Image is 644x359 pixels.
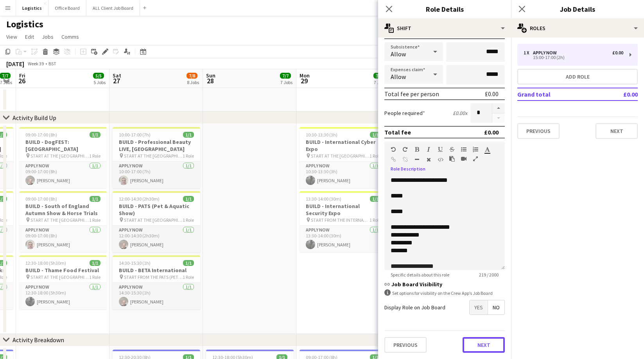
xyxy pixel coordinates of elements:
button: Ordered List [473,146,478,153]
span: 13:30-14:00 (30m) [306,196,341,202]
app-job-card: 13:30-14:00 (30m)1/1BUILD - International Security Expo START FROM THE INTERNATIONAL CYBER EXPO, ... [300,191,387,252]
app-card-role: APPLY NOW1/109:00-17:00 (8h)[PERSON_NAME] [19,162,107,188]
span: 09:00-17:00 (8h) [25,196,57,202]
span: Sat [113,72,121,79]
span: 1/1 [183,196,194,202]
h3: BUILD - International Cyber Expo [300,138,387,153]
a: Jobs [39,32,57,42]
button: Clear Formatting [426,156,431,163]
button: Next [596,123,638,139]
span: 1 Role [89,274,100,280]
span: 5/5 [93,73,104,79]
span: 1 Role [183,153,194,159]
app-job-card: 10:30-13:30 (3h)1/1BUILD - International Cyber Expo START AT THE [GEOGRAPHIC_DATA]1 RoleAPPLY NOW... [300,127,387,188]
button: HTML Code [438,156,443,163]
h3: BUILD - DogFEST: [GEOGRAPHIC_DATA] [19,138,107,153]
app-card-role: APPLY NOW1/112:30-18:00 (5h30m)[PERSON_NAME] [19,283,107,309]
h3: Job Details [511,4,644,14]
span: Jobs [42,33,54,40]
button: Undo [391,146,396,153]
span: 1 Role [89,153,100,159]
app-card-role: APPLY NOW1/114:30-15:30 (1h)[PERSON_NAME] [113,283,200,309]
span: 29 [298,76,310,85]
span: START AT THE [GEOGRAPHIC_DATA] [30,217,89,223]
h3: Job Board Visibility [384,281,505,288]
div: 5 Jobs [93,79,106,85]
label: People required [384,109,425,117]
span: 1 Role [183,274,194,280]
div: Set options for visibility on the Crew App’s Job Board [384,289,505,297]
button: Increase [492,103,505,113]
span: START AT THE [GEOGRAPHIC_DATA] [124,153,183,159]
button: Paste as plain text [449,156,455,162]
button: Logistics [16,0,48,16]
div: Activity Breakdown [13,336,64,344]
td: Grand total [517,88,601,101]
div: Total fee [384,128,411,136]
button: Next [463,337,505,353]
div: 7 Jobs [280,79,292,85]
div: 15:00-17:00 (2h) [524,56,623,59]
span: 1/1 [370,196,381,202]
span: 7/7 [373,73,384,79]
span: START FROM THE INTERNATIONAL CYBER EXPO, [GEOGRAPHIC_DATA] [311,217,370,223]
button: Insert video [461,156,466,162]
div: £0.00 [484,128,499,136]
div: £0.00 x [453,109,467,117]
span: 7/7 [280,73,291,79]
app-job-card: 12:30-18:00 (5h30m)1/1BUILD - Thame Food Festival START AT THE [GEOGRAPHIC_DATA]1 RoleAPPLY NOW1/... [19,255,107,309]
app-card-role: APPLY NOW1/112:00-14:30 (2h30m)[PERSON_NAME] [113,226,200,252]
button: Bold [414,146,420,153]
span: Week 39 [26,61,45,66]
span: 1/1 [90,132,100,138]
h3: BUILD - South of England Autumn Show & Horse Trials [19,203,107,217]
button: Fullscreen [473,156,478,162]
span: 26 [18,76,25,85]
span: 1/1 [370,132,381,138]
h3: BUILD - Thame Food Festival [19,267,107,274]
div: 14:30-15:30 (1h)1/1BUILD - BETA International START FROM THE PATS (PETS & AQUATIC) SHOW1 RoleAPPL... [113,255,200,309]
div: 12:00-14:30 (2h30m)1/1BUILD - PATS (Pet & Aquatic Show) START AT THE [GEOGRAPHIC_DATA]1 RoleAPPLY... [113,191,200,252]
span: 1 Role [370,217,381,223]
button: Previous [517,123,560,139]
div: 1 x [524,50,533,56]
button: Redo [402,146,408,153]
span: 1 Role [89,217,100,223]
span: 12:30-18:00 (5h30m) [25,260,66,266]
h3: Role Details [378,4,511,14]
span: 1/1 [183,260,194,266]
h3: BUILD - International Security Expo [300,203,387,217]
span: START AT THE [GEOGRAPHIC_DATA] [311,153,370,159]
span: START FROM THE PATS (PETS & AQUATIC) SHOW [124,274,183,280]
span: 14:30-15:30 (1h) [119,260,151,266]
span: Sun [206,72,215,79]
div: APPLY NOW [533,50,560,56]
span: 1/1 [90,196,100,202]
span: 10:30-13:30 (3h) [306,132,337,138]
span: Allow [391,50,406,58]
span: 27 [111,76,121,85]
button: Text Color [484,146,490,153]
span: START AT THE [GEOGRAPHIC_DATA] [124,217,183,223]
span: 09:00-17:00 (8h) [25,132,57,138]
app-job-card: 09:00-17:00 (8h)1/1BUILD - South of England Autumn Show & Horse Trials START AT THE [GEOGRAPHIC_D... [19,191,107,252]
h3: BUILD - PATS (Pet & Aquatic Show) [113,203,200,217]
span: 10:00-17:00 (7h) [119,132,151,138]
button: Italic [426,146,431,153]
div: Activity Build Up [13,114,56,122]
app-card-role: APPLY NOW1/113:30-14:00 (30m)[PERSON_NAME] [300,226,387,252]
button: Underline [438,146,443,153]
span: START AT THE [GEOGRAPHIC_DATA] [30,153,89,159]
span: 1/1 [90,260,100,266]
app-card-role: APPLY NOW1/110:00-17:00 (7h)[PERSON_NAME] [113,162,200,188]
span: Mon [300,72,310,79]
span: View [6,33,17,40]
h1: Logistics [6,18,43,30]
span: Fri [19,72,25,79]
span: 219 / 2000 [473,272,505,278]
h3: BUILD - Professional Beauty LIVE, [GEOGRAPHIC_DATA] [113,138,200,153]
app-card-role: APPLY NOW1/109:00-17:00 (8h)[PERSON_NAME] [19,226,107,252]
